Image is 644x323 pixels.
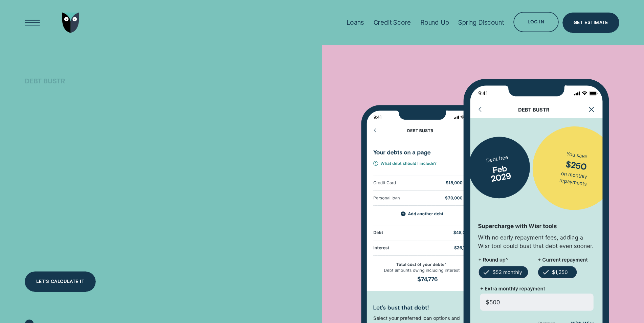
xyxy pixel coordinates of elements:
a: Get Estimate [562,13,619,33]
button: Log in [513,12,558,32]
div: Round Up [420,19,449,26]
h4: A BETTER WAY TO SAY GOODBYE TO DEBT [25,86,274,180]
img: Wisr [62,13,79,33]
div: Credit Score [374,19,411,26]
a: LET'S CALCULATE IT [25,271,95,292]
div: Spring Discount [458,19,504,26]
h1: DEBT BUSTR [25,77,274,97]
button: Open Menu [22,13,43,33]
div: Loans [347,19,364,26]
